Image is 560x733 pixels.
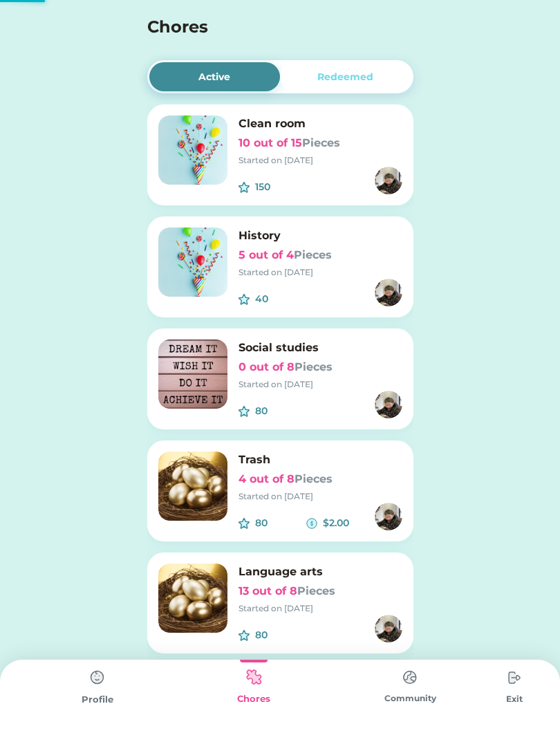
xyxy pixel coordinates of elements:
img: type%3Dchores%2C%20state%3Ddefault.svg [84,664,111,692]
div: Started on [DATE] [239,378,402,391]
font: Pieces [294,248,332,261]
h6: Language arts [239,564,402,580]
div: Active [198,70,230,84]
font: Pieces [297,584,335,597]
h6: Social studies [239,340,402,356]
font: Pieces [302,136,340,149]
div: Exit [488,693,541,705]
h6: History [239,228,402,244]
font: Pieces [295,472,333,485]
img: type%3Dkids%2C%20state%3Dselected.svg [240,664,268,691]
img: image.png [158,452,227,521]
div: Started on [DATE] [239,490,402,503]
img: image.png [158,564,227,633]
div: 80 [255,404,307,418]
img: https%3A%2F%2F1dfc823d71cc564f25c7cc035732a2d8.cdn.bubble.io%2Ff1732803766559x616253622509088000%... [375,391,402,418]
img: https%3A%2F%2F1dfc823d71cc564f25c7cc035732a2d8.cdn.bubble.io%2Ff1732803766559x616253622509088000%... [375,167,402,194]
img: interface-favorite-star--reward-rating-rate-social-star-media-favorite-like-stars.svg [239,518,250,529]
img: interface-favorite-star--reward-rating-rate-social-star-media-favorite-like-stars.svg [239,294,250,305]
h6: 13 out of 8 [239,583,402,600]
div: 150 [255,180,307,194]
img: money-cash-dollar-coin--accounting-billing-payment-cash-coin-currency-money-finance.svg [306,518,317,529]
img: https%3A%2F%2F1dfc823d71cc564f25c7cc035732a2d8.cdn.bubble.io%2Ff1732803766559x616253622509088000%... [375,503,402,530]
img: image.png [158,115,227,185]
div: 80 [255,516,307,530]
div: Profile [19,693,176,707]
img: interface-favorite-star--reward-rating-rate-social-star-media-favorite-like-stars.svg [239,630,250,641]
img: interface-favorite-star--reward-rating-rate-social-star-media-favorite-like-stars.svg [239,406,250,417]
div: Redeemed [317,70,373,84]
h6: Trash [239,452,402,468]
img: image.png [158,228,227,297]
img: type%3Dchores%2C%20state%3Ddefault.svg [501,664,528,692]
h6: 4 out of 8 [239,471,402,488]
div: 80 [255,628,307,642]
div: Started on [DATE] [239,154,402,167]
div: Chores [176,692,332,706]
img: type%3Dchores%2C%20state%3Ddefault.svg [396,664,424,691]
img: https%3A%2F%2F1dfc823d71cc564f25c7cc035732a2d8.cdn.bubble.io%2Ff1732803766559x616253622509088000%... [375,615,402,642]
h6: 5 out of 4 [239,247,402,263]
div: 40 [255,292,307,306]
div: Started on [DATE] [239,602,402,615]
img: image.png [158,340,227,409]
img: interface-favorite-star--reward-rating-rate-social-star-media-favorite-like-stars.svg [239,182,250,193]
div: Community [332,692,488,705]
img: https%3A%2F%2F1dfc823d71cc564f25c7cc035732a2d8.cdn.bubble.io%2Ff1732803766559x616253622509088000%... [375,279,402,306]
div: Started on [DATE] [239,266,402,279]
h6: 0 out of 8 [239,359,402,375]
font: Pieces [295,360,333,373]
h6: 10 out of 15 [239,135,402,151]
div: $2.00 [323,516,375,530]
h4: Chores [147,15,376,39]
h6: Clean room [239,115,402,132]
